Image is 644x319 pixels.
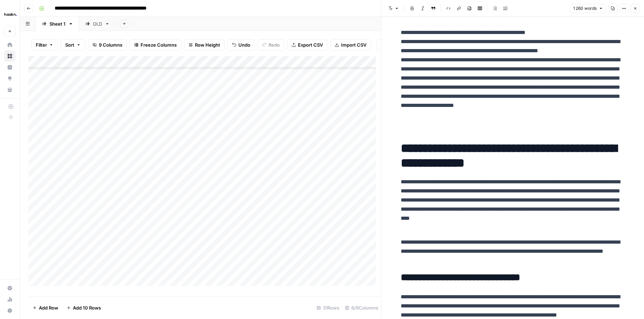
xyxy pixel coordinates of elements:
[28,302,62,313] button: Add Row
[341,41,366,48] span: Import CSV
[342,302,381,313] div: 8/9 Columns
[4,73,15,84] a: Opportunities
[238,41,250,48] span: Undo
[4,84,15,95] a: Your Data
[65,41,74,48] span: Sort
[62,302,105,313] button: Add 10 Rows
[36,41,47,48] span: Filter
[573,5,597,12] span: 1 260 words
[79,17,116,31] a: OLD
[287,39,327,50] button: Export CSV
[195,41,220,48] span: Row Height
[4,283,15,294] a: Settings
[130,39,181,50] button: Freeze Columns
[88,39,127,50] button: 9 Columns
[298,41,323,48] span: Export CSV
[4,62,15,73] a: Insights
[330,39,371,50] button: Import CSV
[4,39,15,50] a: Home
[269,41,280,48] span: Redo
[4,8,17,21] img: Haskn Logo
[4,294,15,305] a: Usage
[61,39,85,50] button: Sort
[93,20,102,27] div: OLD
[39,304,58,311] span: Add Row
[570,4,606,13] button: 1 260 words
[4,6,15,23] button: Workspace: Haskn
[314,302,342,313] div: 31 Rows
[49,20,66,27] div: Sheet 1
[141,41,177,48] span: Freeze Columns
[31,39,58,50] button: Filter
[258,39,284,50] button: Redo
[36,17,79,31] a: Sheet 1
[228,39,255,50] button: Undo
[184,39,225,50] button: Row Height
[4,50,15,62] a: Browse
[99,41,122,48] span: 9 Columns
[4,305,15,316] button: Help + Support
[73,304,101,311] span: Add 10 Rows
